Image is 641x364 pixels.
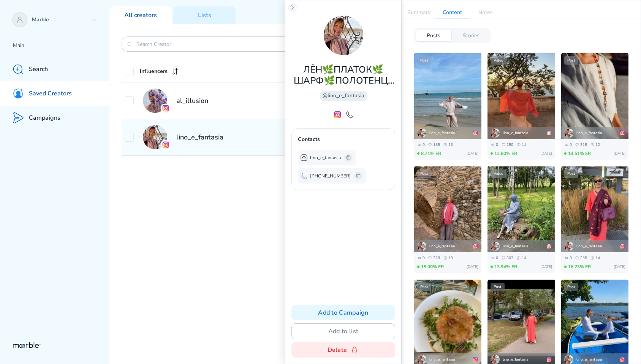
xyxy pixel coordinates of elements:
[291,342,395,358] button: Delete
[448,255,453,261] p: 13
[522,142,526,147] p: 11
[435,6,469,19] p: Content
[576,357,602,362] p: lino_e_fantasia
[448,142,453,147] p: 13
[13,41,109,50] p: Main
[494,150,517,157] p: 12.80% ER
[467,264,478,269] p: [DATE]
[467,151,478,156] p: [DATE]
[506,255,513,261] p: 303
[310,173,351,179] p: [PHONE_NUMBER]
[429,357,455,362] p: lino_e_fantasia
[29,114,60,122] p: Campaigns
[427,32,440,40] p: Posts
[291,305,395,320] button: Add to Campaign
[595,142,600,147] p: 12
[136,41,310,48] input: Search Creator
[503,244,528,249] p: lino_e_fantasia
[567,284,575,290] p: Post
[402,6,435,19] p: Summary
[570,142,572,147] p: 0
[423,255,425,261] p: 0
[421,150,441,157] p: 8.71% ER
[176,133,223,142] h2: lino_e_fantasia
[198,11,211,19] p: Lists
[433,255,440,261] p: 328
[567,171,575,176] p: Post
[469,6,502,19] p: Notes
[29,65,48,73] p: Search
[595,255,600,261] p: 14
[433,142,440,147] p: 185
[291,64,395,86] h2: ЛЁН🌿ПЛАТОК🌿ШАРФ🌿ПОЛОТЕНЦЕ🌿СКРАНЧ
[567,58,575,63] p: Post
[540,151,552,156] p: [DATE]
[176,96,208,105] h2: al_illusion
[494,264,517,270] p: 13.94% ER
[580,142,587,147] p: 318
[420,58,428,63] p: Post
[463,32,480,40] p: Stories
[576,130,602,136] p: lino_e_fantasia
[291,323,395,339] button: Add to list
[576,244,602,249] p: lino_e_fantasia
[429,130,455,136] p: lino_e_fantasia
[124,11,157,19] p: All creators
[423,142,425,147] p: 0
[298,135,320,144] p: Contacts
[570,255,572,261] p: 0
[494,58,503,63] p: Video
[429,244,455,249] p: lino_e_fantasia
[420,171,428,176] p: Post
[580,255,587,261] p: 355
[506,142,513,147] p: 280
[568,150,591,157] p: 14.51% ER
[32,16,88,24] p: Marble
[540,264,552,269] p: [DATE]
[503,130,528,136] p: lino_e_fantasia
[29,90,72,98] p: Saved Creators
[320,91,367,101] div: @lino_e_fantasia
[310,154,341,161] p: lino_e_fantasia
[614,264,625,269] p: [DATE]
[503,357,528,362] p: lino_e_fantasia
[421,264,444,270] p: 15.00% ER
[496,142,498,147] p: 0
[522,255,526,261] p: 14
[614,151,625,156] p: [DATE]
[140,67,168,76] p: Influencers
[494,171,503,176] p: Video
[496,255,498,261] p: 0
[568,264,591,270] p: 16.23% ER
[494,284,502,290] p: Post
[420,284,428,290] p: Post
